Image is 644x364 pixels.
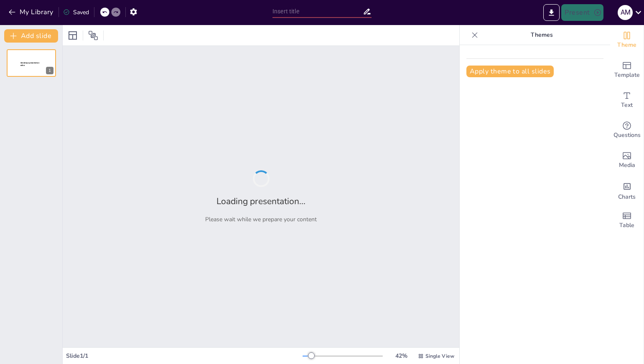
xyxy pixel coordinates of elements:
button: A M [618,4,633,21]
div: Slide 1 / 1 [66,352,303,360]
span: Theme [617,40,636,50]
span: Text [621,101,633,110]
div: A M [618,5,633,20]
button: Apply theme to all slides [466,66,554,77]
span: Questions [613,131,641,140]
div: Get real-time input from your audience [610,115,644,145]
span: Table [619,221,634,230]
div: Add images, graphics, shapes or video [610,145,644,175]
span: Template [614,71,640,80]
div: Add text boxes [610,85,644,115]
div: 42 % [391,352,411,360]
div: 1 [7,49,56,77]
p: Please wait while we prepare your content [205,215,317,223]
span: Charts [618,192,636,202]
span: Single View [425,353,454,359]
button: Export to PowerPoint [543,4,560,21]
h2: Loading presentation... [216,195,305,207]
div: 1 [46,67,53,74]
div: Layout [66,29,79,42]
div: Add charts and graphs [610,175,644,205]
button: Present [561,4,603,21]
div: Saved [63,8,89,16]
div: Add ready made slides [610,55,644,85]
div: Add a table [610,205,644,235]
input: Insert title [272,5,363,18]
div: Change the overall theme [610,25,644,55]
span: Sendsteps presentation editor [20,62,39,66]
p: Themes [481,25,602,45]
span: Media [619,161,635,170]
button: My Library [6,5,57,19]
button: Add slide [4,29,58,43]
span: Position [88,30,98,40]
